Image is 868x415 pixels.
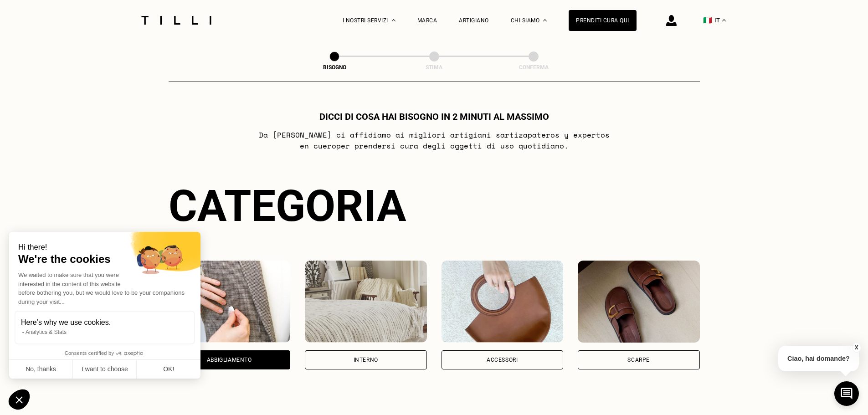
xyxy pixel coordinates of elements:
[169,180,700,231] div: Categoria
[666,15,677,26] img: icona di accesso
[289,64,380,71] div: Bisogno
[392,19,395,21] img: Menu a tendina
[138,16,215,25] img: Logo del servizio di sartoria Tilli
[778,346,859,371] p: Ciao, hai domande?
[578,261,700,343] img: Scarpe
[417,17,437,24] a: Marca
[703,16,712,25] span: 🇮🇹
[569,10,637,31] a: Prenditi cura qui
[488,64,579,71] div: Conferma
[627,357,650,363] div: Scarpe
[319,111,549,122] h1: Dicci di cosa hai bisogno in 2 minuti al massimo
[354,357,378,363] div: Interno
[305,261,427,343] img: Interno
[253,129,615,151] p: Da [PERSON_NAME] ci affidiamo ai migliori artigiani sarti zapateros y expertos en cuero per prend...
[169,261,291,343] img: Abbigliamento
[852,343,861,353] button: X
[459,17,489,24] a: Artigiano
[389,64,480,71] div: Stima
[487,357,518,363] div: Accessori
[442,261,564,343] img: Accessori
[543,19,547,21] img: Menu a discesa su
[207,357,252,363] div: Abbigliamento
[722,19,726,21] img: menu déroulant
